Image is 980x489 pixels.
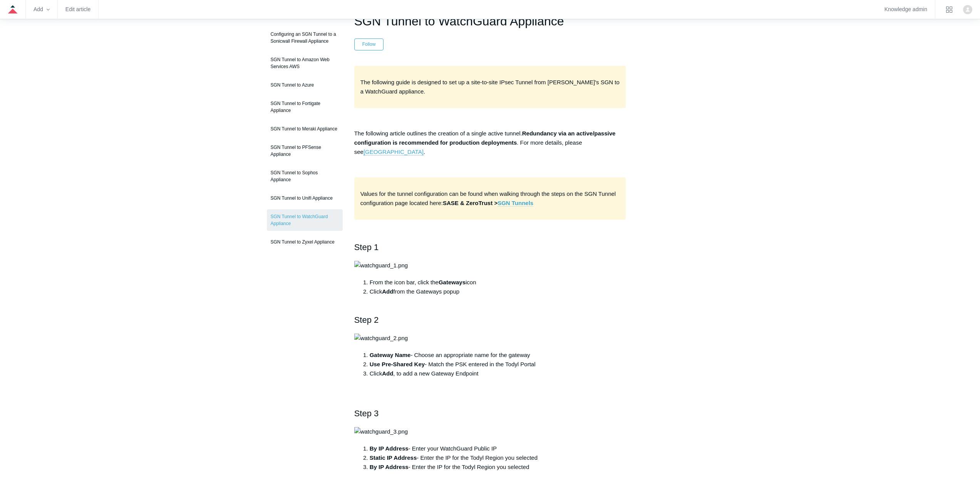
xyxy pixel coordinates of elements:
h2: Step 3 [354,407,626,420]
span: The following guide is designed to set up a site-to-site IPsec Tunnel from [PERSON_NAME]'s SGN to... [360,79,620,95]
strong: Add [382,370,393,377]
h1: SGN Tunnel to WatchGuard Appliance [354,12,626,30]
a: SGN Tunnel to WatchGuard Appliance [267,209,343,231]
strong: SASE & ZeroTrust > [443,200,533,207]
a: SGN Tunnel to Unifi Appliance [267,191,343,205]
a: SGN Tunnel to Sophos Appliance [267,165,343,187]
h2: Step 2 [354,313,626,327]
li: - Enter the IP for the Todyl Region you selected [370,462,626,472]
strong: Gateway Name [370,352,411,358]
li: Click from the Gateways popup [370,287,626,296]
strong: Static IP Address [370,454,417,461]
a: SGN Tunnel to Azure [267,78,343,92]
zd-hc-trigger: Add [34,7,50,12]
img: watchguard_3.png [354,427,408,436]
li: - Enter your WatchGuard Public IP [370,444,626,453]
img: watchguard_2.png [354,334,408,343]
li: - Choose an appropriate name for the gateway [370,350,626,360]
a: SGN Tunnel to PFSense Appliance [267,140,343,162]
a: SGN Tunnels [498,200,533,207]
a: SGN Tunnel to Fortigate Appliance [267,96,343,118]
h2: Step 1 [354,240,626,254]
strong: Gateways [439,279,466,285]
a: SGN Tunnel to Amazon Web Services AWS [267,52,343,74]
zd-hc-trigger: Click your profile icon to open the profile menu [963,5,972,14]
img: watchguard_1.png [354,261,408,270]
a: Knowledge admin [885,7,927,12]
strong: Redundancy via an active/passive configuration is recommended for production deployments [354,130,616,146]
div: Click , to add a new Gateway Endpoint [370,369,626,378]
img: user avatar [963,5,972,14]
a: SGN Tunnel to Meraki Appliance [267,122,343,136]
p: The following article outlines the creation of a single active tunnel. . For more details, please... [354,129,626,157]
li: From the icon bar, click the icon [370,278,626,287]
strong: By IP Address [370,445,409,452]
a: Configuring an SGN Tunnel to a Sonicwall Firewall Appliance [267,27,343,48]
div: - Match the PSK entered in the Todyl Portal [370,360,626,369]
strong: Add [382,288,393,295]
li: - Enter the IP for the Todyl Region you selected [370,453,626,462]
a: SGN Tunnel to Zyxel Appliance [267,235,343,249]
button: Follow Article [354,38,384,50]
p: Values for the tunnel configuration can be found when walking through the steps on the SGN Tunnel... [360,189,620,208]
strong: Use Pre-Shared Key [370,361,425,367]
a: [GEOGRAPHIC_DATA] [364,149,424,155]
strong: By IP Address [370,464,409,470]
a: Edit article [65,7,90,12]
